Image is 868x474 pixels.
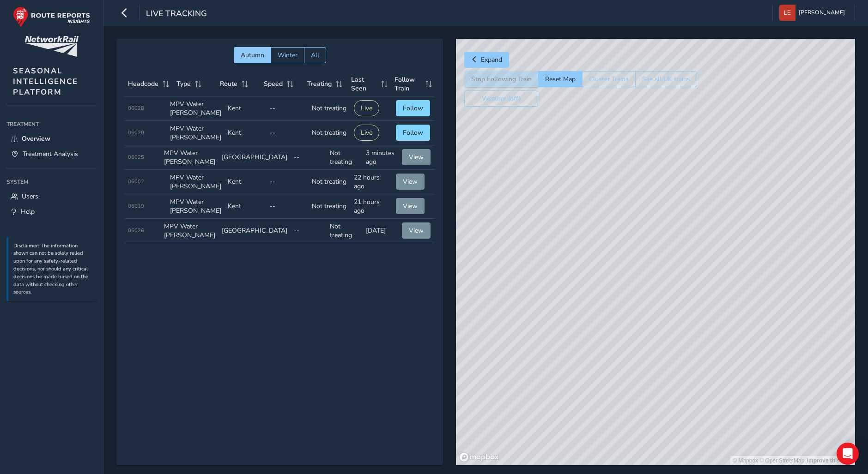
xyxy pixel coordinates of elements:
[635,71,697,87] button: See all UK trains
[6,189,97,204] a: Users
[327,219,363,243] td: Not treating
[128,203,144,210] span: 06019
[13,6,90,27] img: rr logo
[234,47,271,63] button: Autumn
[395,75,422,93] span: Follow Train
[363,219,399,243] td: [DATE]
[309,121,351,145] td: Not treating
[271,47,304,63] button: Winter
[799,5,845,21] span: [PERSON_NAME]
[481,55,502,64] span: Expand
[225,96,267,121] td: Kent
[396,100,430,116] button: Follow
[396,198,425,214] button: View
[161,145,219,170] td: MPV Water [PERSON_NAME]
[128,129,144,136] span: 06020
[409,226,424,235] span: View
[351,75,378,93] span: Last Seen
[267,96,309,121] td: --
[304,47,326,63] button: All
[22,192,38,201] span: Users
[219,145,291,170] td: [GEOGRAPHIC_DATA]
[176,79,191,88] span: Type
[354,100,379,116] button: Live
[402,222,431,239] button: View
[167,96,225,121] td: MPV Water [PERSON_NAME]
[167,121,225,145] td: MPV Water [PERSON_NAME]
[307,79,332,88] span: Treating
[396,125,430,141] button: Follow
[6,204,97,219] a: Help
[403,104,423,113] span: Follow
[309,194,351,219] td: Not treating
[220,79,237,88] span: Route
[351,194,393,219] td: 21 hours ago
[225,170,267,194] td: Kent
[128,79,158,88] span: Headcode
[13,66,78,97] span: SEASONAL INTELLIGENCE PLATFORM
[241,51,264,60] span: Autumn
[464,90,538,107] button: Weather (off)
[354,125,379,141] button: Live
[24,36,79,57] img: customer logo
[6,117,97,131] div: Treatment
[225,121,267,145] td: Kent
[21,207,35,216] span: Help
[291,219,327,243] td: --
[403,128,423,137] span: Follow
[6,146,97,162] a: Treatment Analysis
[267,121,309,145] td: --
[538,71,582,87] button: Reset Map
[146,8,207,21] span: Live Tracking
[264,79,283,88] span: Speed
[351,170,393,194] td: 22 hours ago
[128,105,144,112] span: 06028
[128,178,144,185] span: 06002
[837,443,859,465] div: Open Intercom Messenger
[13,242,92,297] p: Disclaimer: The information shown can not be solely relied upon for any safety-related decisions,...
[779,5,848,21] button: [PERSON_NAME]
[464,52,509,68] button: Expand
[403,202,418,210] span: View
[167,194,225,219] td: MPV Water [PERSON_NAME]
[6,131,97,146] a: Overview
[396,174,425,190] button: View
[402,149,431,165] button: View
[128,227,144,234] span: 06026
[267,194,309,219] td: --
[409,153,424,162] span: View
[363,145,399,170] td: 3 minutes ago
[267,170,309,194] td: --
[22,134,50,143] span: Overview
[6,175,97,189] div: System
[167,170,225,194] td: MPV Water [PERSON_NAME]
[403,177,418,186] span: View
[309,170,351,194] td: Not treating
[161,219,219,243] td: MPV Water [PERSON_NAME]
[278,51,297,60] span: Winter
[311,51,319,60] span: All
[219,219,291,243] td: [GEOGRAPHIC_DATA]
[582,71,635,87] button: Cluster Trains
[23,150,78,158] span: Treatment Analysis
[327,145,363,170] td: Not treating
[291,145,327,170] td: --
[225,194,267,219] td: Kent
[309,96,351,121] td: Not treating
[128,154,144,161] span: 06025
[779,5,795,21] img: diamond-layout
